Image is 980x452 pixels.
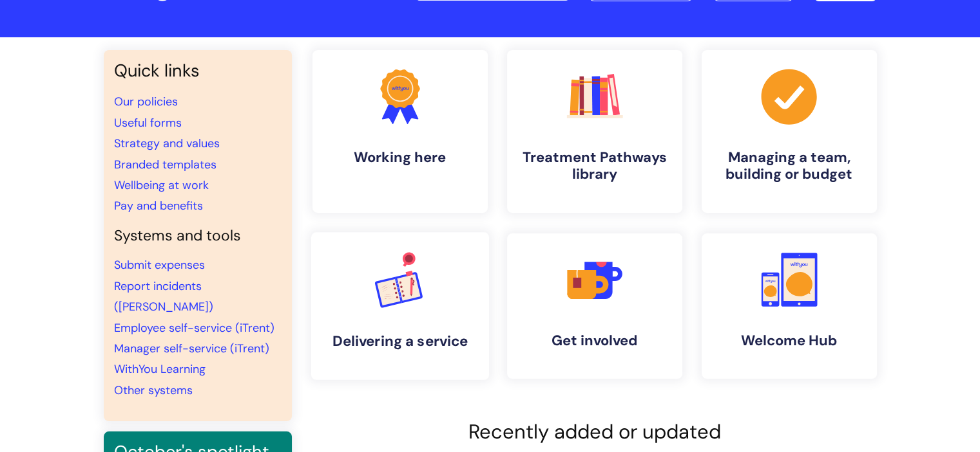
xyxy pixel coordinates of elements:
h4: Systems and tools [114,227,282,245]
h4: Treatment Pathways library [517,149,672,183]
a: Manager self-service (iTrent) [114,341,269,356]
a: Delivering a service [311,232,488,380]
a: Useful forms [114,115,182,131]
a: Submit expenses [114,257,205,273]
a: WithYou Learning [114,361,206,377]
h4: Get involved [517,332,672,349]
a: Get involved [507,233,682,379]
a: Branded templates [114,157,216,172]
a: Strategy and values [114,136,220,151]
a: Report incidents ([PERSON_NAME]) [114,278,213,314]
a: Welcome Hub [702,233,877,379]
a: Wellbeing at work [114,177,209,193]
h3: Quick links [114,60,282,81]
h4: Delivering a service [322,332,479,350]
a: Our policies [114,94,178,109]
h4: Managing a team, building or budget [712,149,867,183]
a: Working here [312,50,488,213]
h4: Working here [323,149,477,166]
a: Managing a team, building or budget [702,50,877,213]
a: Treatment Pathways library [507,50,682,213]
a: Other systems [114,383,193,398]
h4: Welcome Hub [712,332,867,349]
h2: Recently added or updated [312,420,877,444]
a: Pay and benefits [114,198,203,213]
a: Employee self-service (iTrent) [114,320,274,336]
